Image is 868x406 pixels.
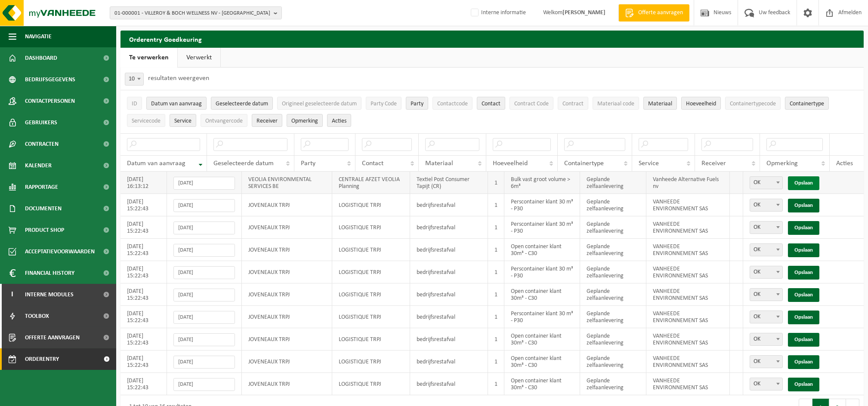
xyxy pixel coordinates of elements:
[205,118,243,124] span: Ontvangercode
[750,243,783,256] span: OK
[9,284,16,305] span: I
[332,216,410,239] td: LOGISTIQUE TRPJ
[120,373,167,395] td: [DATE] 15:22:43
[580,328,646,351] td: Geplande zelfaanlevering
[681,97,721,110] button: HoeveelheidHoeveelheid: Activate to sort
[178,48,220,68] a: Verwerkt
[110,6,282,19] button: 01-000001 - VILLEROY & BOCH WELLNESS NV - [GEOGRAPHIC_DATA]
[488,351,504,373] td: 1
[332,239,410,261] td: LOGISTIQUE TRPJ
[410,194,488,216] td: bedrijfsrestafval
[597,101,634,107] span: Materiaal code
[242,239,332,261] td: JOVENEAUX TRPJ
[580,216,646,239] td: Geplande zelfaanlevering
[120,328,167,351] td: [DATE] 15:22:43
[564,160,604,167] span: Containertype
[750,266,782,278] span: OK
[332,118,346,124] span: Acties
[216,101,268,107] span: Geselecteerde datum
[788,221,819,235] a: Opslaan
[332,261,410,283] td: LOGISTIQUE TRPJ
[410,373,488,395] td: bedrijfsrestafval
[488,216,504,239] td: 1
[469,6,526,19] label: Interne informatie
[482,101,500,107] span: Contact
[750,177,782,189] span: OK
[643,97,677,110] button: MateriaalMateriaal: Activate to sort
[750,311,783,323] span: OK
[410,328,488,351] td: bedrijfsrestafval
[750,244,782,256] span: OK
[562,101,584,107] span: Contract
[580,351,646,373] td: Geplande zelfaanlevering
[750,378,782,390] span: OK
[750,199,783,212] span: OK
[686,101,716,107] span: Hoeveelheid
[504,239,580,261] td: Open container klant 30m³ - C30
[580,239,646,261] td: Geplande zelfaanlevering
[332,283,410,306] td: LOGISTIQUE TRPJ
[242,172,332,194] td: VEOLIA ENVIRONMENTAL SERVICES BE
[410,306,488,328] td: bedrijfsrestafval
[410,261,488,283] td: bedrijfsrestafval
[125,73,144,86] span: 10
[120,261,167,283] td: [DATE] 15:22:43
[332,306,410,328] td: LOGISTIQUE TRPJ
[750,311,782,323] span: OK
[437,101,468,107] span: Contactcode
[332,328,410,351] td: LOGISTIQUE TRPJ
[242,194,332,216] td: JOVENEAUX TRPJ
[332,194,410,216] td: LOGISTIQUE TRPJ
[410,351,488,373] td: bedrijfsrestafval
[646,328,730,351] td: VANHEEDE ENVIRONNEMENT SAS
[701,160,726,167] span: Receiver
[25,47,57,69] span: Dashboard
[371,101,397,107] span: Party Code
[504,328,580,351] td: Open container klant 30m³ - C30
[120,283,167,306] td: [DATE] 15:22:43
[580,306,646,328] td: Geplande zelfaanlevering
[25,348,97,370] span: Orderentry Goedkeuring
[148,75,209,82] label: resultaten weergeven
[504,351,580,373] td: Open container klant 30m³ - C30
[504,194,580,216] td: Perscontainer klant 30 m³ - P30
[725,97,781,110] button: ContainertypecodeContainertypecode: Activate to sort
[580,172,646,194] td: Geplande zelfaanlevering
[332,373,410,395] td: LOGISTIQUE TRPJ
[750,356,782,368] span: OK
[788,176,819,190] a: Opslaan
[25,327,80,348] span: Offerte aanvragen
[127,114,165,127] button: ServicecodeServicecode: Activate to sort
[488,373,504,395] td: 1
[646,373,730,395] td: VANHEEDE ENVIRONNEMENT SAS
[410,239,488,261] td: bedrijfsrestafval
[25,219,64,241] span: Product Shop
[362,160,383,167] span: Contact
[327,114,351,127] button: Acties
[25,176,58,198] span: Rapportage
[750,378,783,391] span: OK
[291,118,318,124] span: Opmerking
[504,306,580,328] td: Perscontainer klant 30 m³ - P30
[25,262,74,284] span: Financial History
[25,69,75,90] span: Bedrijfsgegevens
[120,31,864,47] h2: Orderentry Goedkeuring
[425,160,453,167] span: Materiaal
[788,378,819,391] a: Opslaan
[750,176,783,189] span: OK
[558,97,588,110] button: ContractContract: Activate to sort
[750,199,782,211] span: OK
[366,97,402,110] button: Party CodeParty Code: Activate to sort
[788,333,819,347] a: Opslaan
[646,306,730,328] td: VANHEEDE ENVIRONNEMENT SAS
[242,328,332,351] td: JOVENEAUX TRPJ
[406,97,428,110] button: PartyParty: Activate to sort
[646,172,730,194] td: Vanheede Alternative Fuels nv
[504,373,580,395] td: Open container klant 30m³ - C30
[639,160,659,167] span: Service
[256,118,278,124] span: Receiver
[562,9,605,16] strong: [PERSON_NAME]
[750,289,782,301] span: OK
[504,283,580,306] td: Open container klant 30m³ - C30
[174,118,192,124] span: Service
